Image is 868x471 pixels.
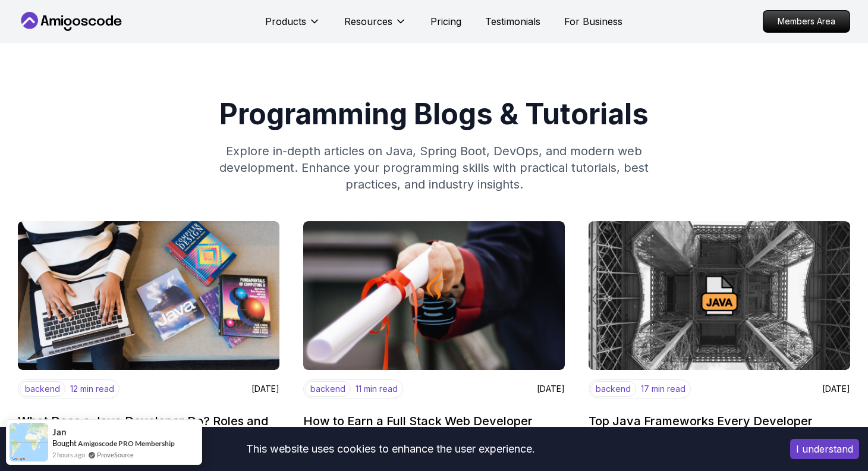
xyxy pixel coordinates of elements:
[18,221,279,370] img: image
[790,439,859,459] button: Accept cookies
[590,381,636,397] p: backend
[589,413,843,446] h2: Top Java Frameworks Every Developer Should Learn
[303,221,565,370] img: image
[763,10,850,33] a: Members Area
[356,383,398,395] p: 11 min read
[265,14,320,38] button: Products
[763,11,850,32] p: Members Area
[206,143,662,193] p: Explore in-depth articles on Java, Spring Boot, DevOps, and modern web development. Enhance your ...
[822,383,850,395] p: [DATE]
[78,439,175,448] a: Amigoscode PRO Membership
[641,383,685,395] p: 17 min read
[20,381,65,397] p: backend
[305,381,351,397] p: backend
[70,383,114,395] p: 12 min read
[52,438,77,448] span: Bought
[344,14,407,38] button: Resources
[485,14,540,29] a: Testimonials
[564,14,622,29] a: For Business
[97,450,134,460] a: ProveSource
[251,383,279,395] p: [DATE]
[537,383,565,395] p: [DATE]
[18,413,272,446] h2: What Does a Java Developer Do? Roles and Career Path
[344,14,392,29] p: Resources
[18,100,850,128] h1: Programming Blogs & Tutorials
[303,413,558,446] h2: How to Earn a Full Stack Web Developer Certificate Online
[589,221,850,370] img: image
[52,427,67,437] span: Jan
[265,14,306,29] p: Products
[52,450,85,460] span: 2 hours ago
[10,423,48,461] img: provesource social proof notification image
[9,436,772,462] div: This website uses cookies to enhance the user experience.
[430,14,461,29] a: Pricing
